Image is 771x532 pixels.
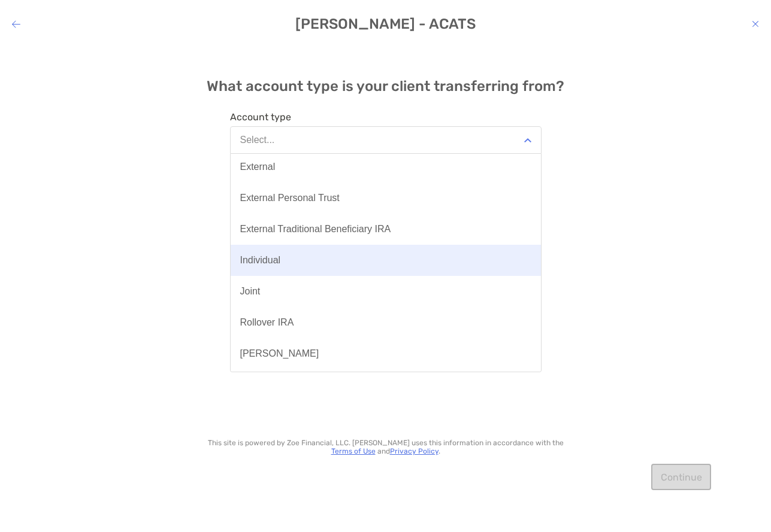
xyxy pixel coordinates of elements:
[205,439,566,455] p: This site is powered by Zoe Financial, LLC. [PERSON_NAME] uses this information in accordance wit...
[230,111,542,123] span: Account type
[240,348,319,359] div: [PERSON_NAME]
[390,447,439,455] a: Privacy Policy
[231,276,541,307] button: Joint
[240,135,275,145] div: Select...
[230,126,542,154] button: Select...
[231,214,541,245] button: External Traditional Beneficiary IRA
[231,151,541,183] button: External
[524,138,531,142] img: Open dropdown arrow
[231,307,541,338] button: Rollover IRA
[240,224,391,235] div: External Traditional Beneficiary IRA
[240,255,281,266] div: Individual
[207,78,564,95] h4: What account type is your client transferring from?
[240,317,294,328] div: Rollover IRA
[231,183,541,214] button: External Personal Trust
[240,193,340,203] div: External Personal Trust
[240,162,276,172] div: External
[240,286,261,297] div: Joint
[231,338,541,369] button: [PERSON_NAME]
[231,245,541,276] button: Individual
[331,447,376,455] a: Terms of Use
